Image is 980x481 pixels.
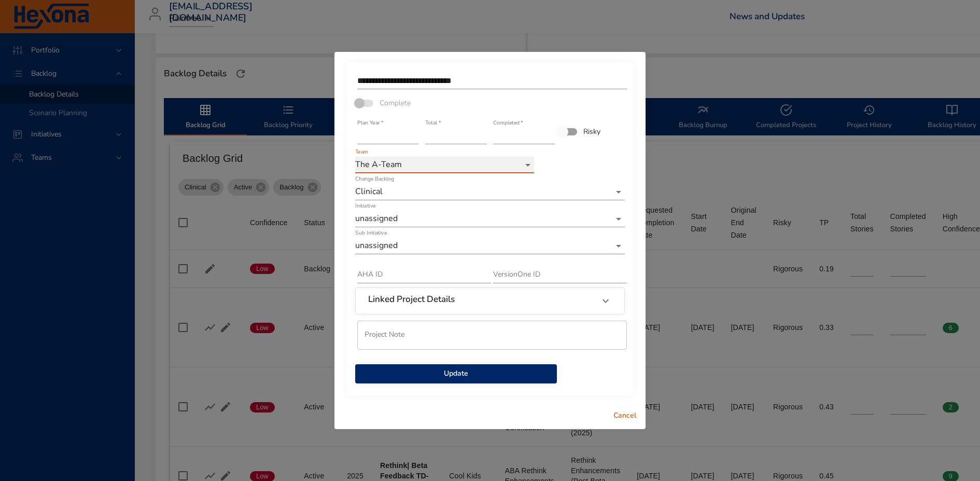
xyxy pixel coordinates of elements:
label: Plan Year [357,120,383,126]
div: Linked Project Details [356,288,624,314]
label: Team [355,149,368,155]
div: unassigned [355,238,625,254]
label: Initiative [355,203,375,209]
label: Sub Initiative [355,230,387,236]
span: Cancel [612,409,637,422]
h6: Linked Project Details [368,294,455,305]
span: Risky [583,126,600,137]
span: Complete [380,98,411,108]
span: Update [363,367,549,380]
div: The A-Team [355,157,534,173]
div: unassigned [355,211,625,227]
label: Change Backlog [355,176,394,182]
div: Clinical [355,184,625,200]
label: Completed [493,120,523,126]
button: Update [355,364,557,383]
button: Cancel [608,406,641,425]
label: Total [425,120,441,126]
